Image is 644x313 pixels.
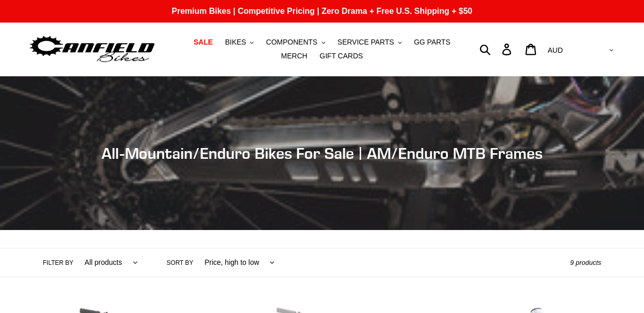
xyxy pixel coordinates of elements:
button: BIKES [220,35,259,49]
img: Canfield Bikes [28,33,156,66]
span: BIKES [225,38,246,47]
label: Filter by [43,258,74,267]
span: SERVICE PARTS [338,38,394,47]
button: COMPONENTS [261,35,330,49]
span: All-Mountain/Enduro Bikes For Sale | AM/Enduro MTB Frames [101,144,543,162]
span: MERCH [281,52,307,60]
label: Sort by [167,258,193,267]
a: GG PARTS [409,35,455,49]
span: COMPONENTS [266,38,317,47]
a: GIFT CARDS [315,49,368,63]
span: GG PARTS [414,38,450,47]
span: SALE [194,38,213,47]
button: SERVICE PARTS [333,35,407,49]
span: GIFT CARDS [320,52,363,60]
a: MERCH [276,49,313,63]
span: 9 products [570,259,601,266]
a: SALE [189,35,218,49]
